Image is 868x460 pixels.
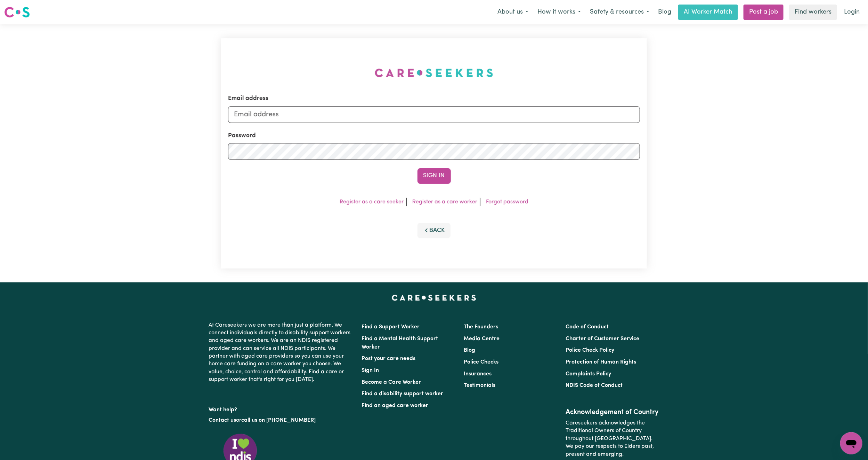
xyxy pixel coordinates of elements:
[392,295,476,301] a: Careseekers home page
[362,336,438,350] a: Find a Mental Health Support Worker
[464,336,500,342] a: Media Centre
[242,418,316,423] a: call us on [PHONE_NUMBER]
[566,336,639,342] a: Charter of Customer Service
[654,5,675,20] a: Blog
[566,408,659,416] h2: Acknowledgement of Country
[840,5,864,20] a: Login
[566,371,611,377] a: Complaints Policy
[417,168,451,184] button: Sign In
[566,348,614,353] a: Police Check Policy
[340,199,404,205] a: Register as a care seeker
[228,131,256,140] label: Password
[209,403,354,414] p: Want help?
[464,348,475,353] a: Blog
[585,5,654,20] button: Safety & resources
[566,359,636,365] a: Protection of Human Rights
[566,324,609,330] a: Code of Conduct
[840,432,862,454] iframe: Button to launch messaging window, conversation in progress
[362,368,379,373] a: Sign In
[486,199,528,205] a: Forgot password
[362,380,421,385] a: Become a Care Worker
[493,5,533,20] button: About us
[464,324,498,330] a: The Founders
[464,371,492,377] a: Insurances
[744,5,784,20] a: Post a job
[209,418,236,423] a: Contact us
[464,359,498,365] a: Police Checks
[362,391,444,397] a: Find a disability support worker
[362,356,416,361] a: Post your care needs
[362,324,420,330] a: Find a Support Worker
[4,6,30,18] img: Careseekers logo
[228,106,640,123] input: Email address
[362,403,429,408] a: Find an aged care worker
[209,319,354,387] p: At Careseekers we are more than just a platform. We connect individuals directly to disability su...
[417,223,451,238] button: Back
[4,4,30,20] a: Careseekers logo
[678,5,738,20] a: AI Worker Match
[789,5,837,20] a: Find workers
[209,414,354,427] p: or
[228,94,268,103] label: Email address
[464,383,495,388] a: Testimonials
[566,383,623,388] a: NDIS Code of Conduct
[533,5,585,20] button: How it works
[412,199,477,205] a: Register as a care worker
